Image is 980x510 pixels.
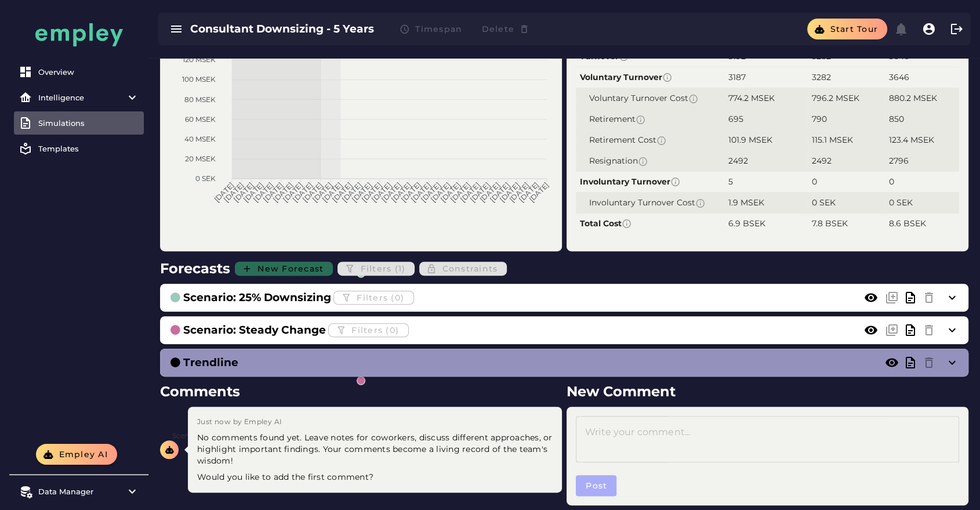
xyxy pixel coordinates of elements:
tspan: [DATE] [242,180,265,203]
span: 2492 [728,155,748,166]
div: Just now by Empley AI [197,416,553,428]
span: Resignation [589,155,720,167]
span: 101.9 MSEK [728,135,772,145]
span: 0 [889,176,894,187]
h3: Scenario: Steady Change [183,322,326,338]
tspan: [DATE] [321,180,344,203]
tspan: [DATE] [350,180,373,204]
tspan: 60 MSEK [185,115,216,124]
span: Start tour [829,24,878,34]
span: 5 [728,176,733,187]
h2: Forecasts [160,258,233,279]
tspan: 80 MSEK [184,95,216,104]
tspan: [DATE] [458,180,481,204]
tspan: [DATE] [498,180,521,204]
a: Overview [14,60,144,84]
span: 0 SEK [812,197,836,208]
span: Involuntary Turnover Cost [589,197,720,209]
tspan: [DATE] [527,180,550,204]
button: Start tour [807,19,887,39]
span: 0 SEK [889,197,913,208]
span: 796.2 MSEK [812,93,859,103]
tspan: [DATE] [409,180,432,204]
tspan: [DATE] [222,180,245,204]
tspan: [DATE] [252,180,275,204]
p: No comments found yet. Leave notes for coworkers, discuss different approaches, or highlight impo... [197,432,553,467]
tspan: [DATE] [468,180,491,204]
tspan: 120 MSEK [183,55,216,64]
tspan: [DATE] [517,180,540,203]
span: Voluntary Turnover [580,71,720,84]
tspan: [DATE] [429,180,452,204]
h2: New Comment [567,381,968,407]
tspan: [DATE] [331,180,354,204]
tspan: 100 MSEK [182,75,216,84]
span: 3187 [728,72,746,82]
span: 790 [812,114,827,124]
div: Intelligence [38,93,119,102]
tspan: [DATE] [448,180,471,204]
tspan: [DATE] [262,180,285,204]
span: Voluntary Turnover Cost [589,92,720,104]
h3: Scenario: 25% Downsizing [183,290,331,306]
div: Simulations [38,118,139,128]
span: 2492 [812,155,832,166]
tspan: [DATE] [291,180,314,204]
span: 774.2 MSEK [728,93,775,103]
span: 880.2 MSEK [889,93,937,103]
tspan: [DATE] [488,180,511,204]
tspan: [DATE] [389,180,412,204]
div: Overview [38,67,139,77]
span: 695 [728,114,743,124]
span: 850 [889,114,904,124]
span: 123.4 MSEK [889,135,934,145]
tspan: [DATE] [340,180,364,204]
span: 3646 [889,72,909,82]
tspan: [DATE] [380,180,403,204]
tspan: [DATE] [311,180,334,204]
tspan: [DATE] [399,180,422,203]
span: 8.6 BSEK [889,218,926,229]
tspan: [DATE] [212,180,235,204]
tspan: [DATE] [507,180,531,204]
h3: Consultant Downsizing - 5 Years [190,21,374,37]
span: Involuntary Turnover [580,176,720,188]
tspan: 0 SEK [195,174,216,183]
span: 0 [812,176,817,187]
tspan: [DATE] [438,180,462,203]
a: Templates [14,137,144,160]
tspan: 20 MSEK [185,154,216,163]
tspan: [DATE] [232,180,255,204]
button: Empley AI [36,444,117,465]
span: Retirement [589,113,720,125]
tspan: [DATE] [370,180,393,204]
h3: Trendline [183,355,238,371]
tspan: [DATE] [281,180,304,204]
span: 115.1 MSEK [812,135,853,145]
span: Empley AI [58,449,108,460]
tspan: [DATE] [419,180,442,204]
tspan: [DATE] [360,180,383,204]
span: 3282 [812,72,831,82]
span: 6.9 BSEK [728,218,765,229]
div: Data Manager [38,487,119,496]
div: Templates [38,144,139,153]
tspan: [DATE] [301,180,324,204]
h2: Comments [160,381,562,407]
span: 7.8 BSEK [812,218,848,229]
a: Simulations [14,111,144,135]
tspan: [DATE] [478,180,501,204]
tspan: 40 MSEK [184,135,216,143]
span: 1.9 MSEK [728,197,764,208]
span: Total Cost [580,218,720,230]
span: Retirement Cost [589,134,720,146]
tspan: [DATE] [271,180,295,204]
p: Would you like to add the first comment? [197,472,553,483]
span: 2796 [889,155,909,166]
